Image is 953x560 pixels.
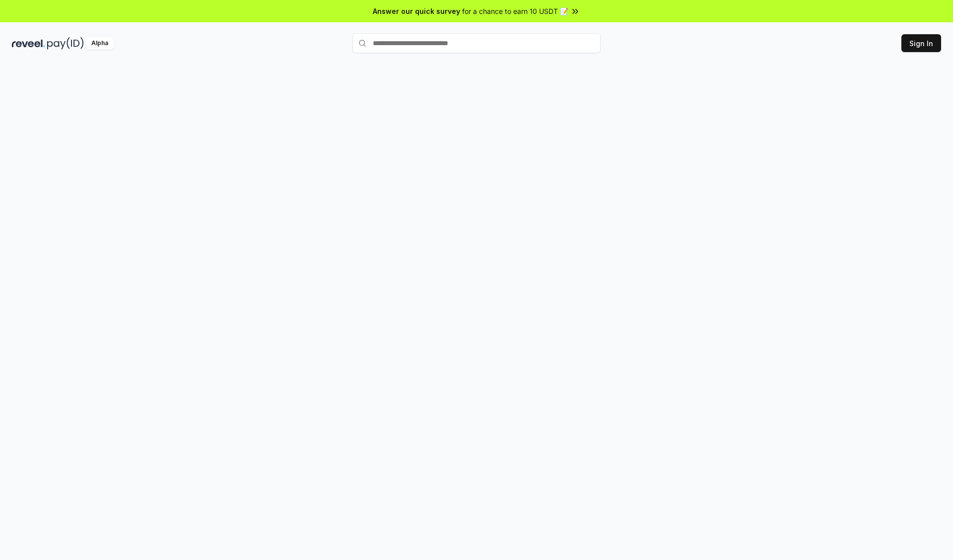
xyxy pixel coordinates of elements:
img: pay_id [47,37,84,50]
img: reveel_dark [12,37,45,50]
span: for a chance to earn 10 USDT 📝 [462,6,568,16]
div: Alpha [86,37,114,50]
span: Answer our quick survey [373,6,460,16]
button: Sign In [901,34,941,52]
